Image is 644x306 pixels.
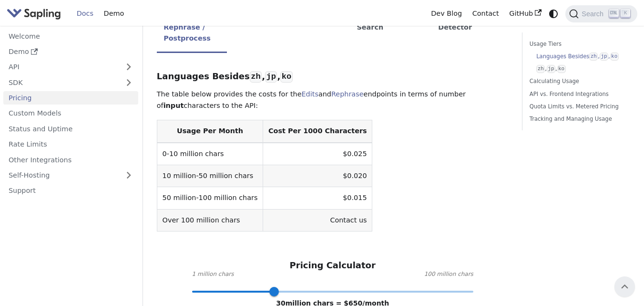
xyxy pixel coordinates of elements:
[3,45,138,59] a: Demo
[3,122,138,136] a: Status and Uptime
[119,60,138,74] button: Expand sidebar category 'API'
[282,4,350,53] li: Autocomplete
[3,169,138,182] a: Self-Hosting
[3,106,138,120] a: Custom Models
[424,270,473,279] span: 100 million chars
[579,10,609,18] span: Search
[250,71,262,83] code: zh
[263,209,372,231] td: Contact us
[7,7,61,21] img: Sapling.ai
[530,102,627,111] a: Quota Limits vs. Metered Pricing
[467,6,504,21] a: Contact
[72,6,99,21] a: Docs
[290,260,376,271] h3: Pricing Calculator
[399,4,431,53] li: Tone
[565,5,637,22] button: Search (Ctrl+K)
[530,40,627,49] a: Usage Tiers
[557,65,566,73] code: ko
[263,143,372,165] td: $0.025
[3,184,138,198] a: Support
[3,91,138,105] a: Pricing
[426,6,467,21] a: Dev Blog
[7,7,64,21] a: Sapling.ai
[3,137,138,151] a: Rate Limits
[263,120,372,143] th: Cost Per 1000 Characters
[3,75,119,89] a: SDK
[157,187,263,209] td: 50 million-100 million chars
[3,153,138,167] a: Other Integrations
[536,65,545,73] code: zh
[157,71,509,82] h3: Languages Besides , ,
[3,60,119,74] a: API
[536,64,624,74] a: zh,jp,ko
[331,90,364,98] a: Rephrase
[227,4,282,53] li: Spellcheck
[600,53,608,61] code: jp
[530,115,627,124] a: Tracking and Managing Usage
[157,143,263,165] td: 0-10 million chars
[504,6,546,21] a: GitHub
[530,77,627,86] a: Calculating Usage
[164,102,184,109] strong: input
[536,52,624,61] a: Languages Besideszh,jp,ko
[157,89,509,112] p: The table below provides the costs for the and endpoints in terms of number of characters to the ...
[157,165,263,187] td: 10 million-50 million chars
[157,120,263,143] th: Usage Per Month
[530,90,627,99] a: API vs. Frontend Integrations
[479,4,508,53] li: SDK
[547,65,555,73] code: jp
[3,29,138,43] a: Welcome
[99,6,129,21] a: Demo
[614,276,635,297] button: Scroll back to top
[157,4,227,53] li: Edits / Rephrase / Postprocess
[547,7,561,21] button: Switch between dark and light mode (currently system mode)
[263,165,372,187] td: $0.020
[350,4,399,53] li: Semantic Search
[302,90,318,98] a: Edits
[280,71,292,83] code: ko
[589,53,598,61] code: zh
[610,53,619,61] code: ko
[431,4,479,53] li: AI Detector
[157,209,263,231] td: Over 100 million chars
[621,9,630,18] kbd: K
[265,71,277,83] code: jp
[119,75,138,89] button: Expand sidebar category 'SDK'
[263,187,372,209] td: $0.015
[192,270,234,279] span: 1 million chars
